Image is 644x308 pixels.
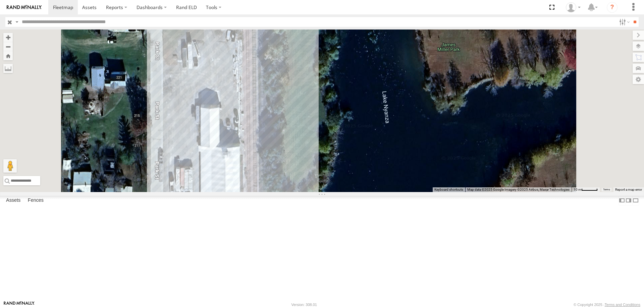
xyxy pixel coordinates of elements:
[7,5,42,10] img: rand-logo.svg
[14,17,19,27] label: Search Query
[291,303,317,307] div: Version: 308.01
[563,2,583,12] div: Chase Tanke
[572,187,600,192] button: Map Scale: 10 m per 45 pixels
[3,33,13,42] button: Zoom in
[3,42,13,51] button: Zoom out
[632,196,639,205] label: Hide Summary Table
[603,188,610,191] a: Terms (opens in new tab)
[434,187,463,192] button: Keyboard shortcuts
[3,64,13,73] label: Measure
[574,188,581,191] span: 10 m
[4,301,35,308] a: Visit our Website
[3,159,17,173] button: Drag Pegman onto the map to open Street View
[467,188,570,191] span: Map data ©2025 Google Imagery ©2025 Airbus, Maxar Technologies
[633,75,644,84] label: Map Settings
[24,196,47,205] label: Fences
[619,196,625,205] label: Dock Summary Table to the Left
[615,188,642,191] a: Report a map error
[3,51,13,60] button: Zoom Home
[3,196,24,205] label: Assets
[574,303,640,307] div: © Copyright 2025 -
[625,196,632,205] label: Dock Summary Table to the Right
[605,303,640,307] a: Terms and Conditions
[616,17,631,27] label: Search Filter Options
[607,2,618,13] i: ?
